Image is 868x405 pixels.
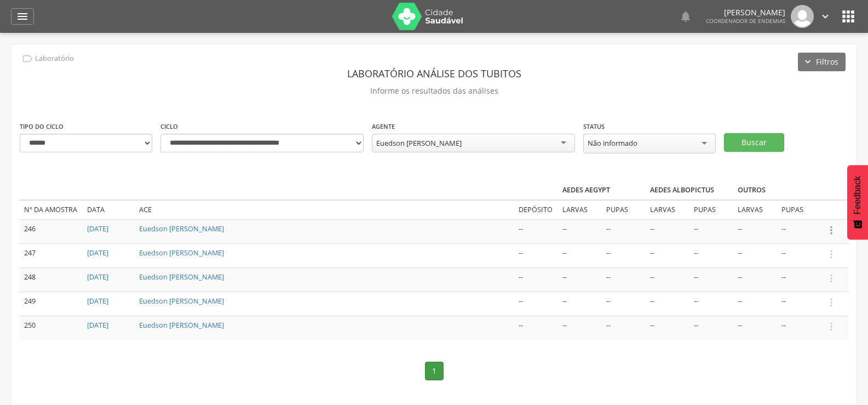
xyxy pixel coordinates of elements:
button: Buscar [724,133,784,152]
a: [DATE] [87,224,108,233]
i:  [840,8,857,25]
i:  [825,272,837,284]
i:  [21,53,33,65]
td: -- [733,292,777,316]
label: Agente [372,122,395,131]
a:  [819,5,831,28]
td: Depósito [514,200,558,219]
td: -- [646,316,689,339]
button: Feedback - Mostrar pesquisa [847,165,868,239]
td: Nº da amostra [20,200,83,219]
td: -- [602,219,646,243]
td: 246 [20,219,83,243]
td: -- [777,316,821,339]
td: 247 [20,243,83,267]
td: -- [602,316,646,339]
a:  [11,8,34,25]
a: [DATE] [87,248,108,258]
td: Larvas [646,200,689,219]
button: Filtros [798,53,846,71]
th: Aedes aegypt [558,181,646,200]
td: -- [558,292,602,316]
td: Data [83,200,135,219]
td: -- [777,267,821,292]
span: Coordenador de Endemias [706,17,785,25]
i:  [825,248,837,260]
td: Pupas [689,200,733,219]
td: -- [602,267,646,292]
header: Laboratório análise dos tubitos [20,64,848,83]
td: -- [733,267,777,292]
a: Euedson [PERSON_NAME] [139,272,224,282]
td: -- [777,219,821,243]
td: ACE [135,200,514,219]
td: Pupas [602,200,646,219]
td: -- [689,219,733,243]
div: Não informado [588,138,637,148]
a: [DATE] [87,272,108,282]
td: 249 [20,292,83,316]
i:  [825,321,837,333]
a:  [679,5,692,28]
a: 1 [425,362,444,380]
span: Feedback [853,176,863,214]
td: -- [646,219,689,243]
td: -- [514,267,558,292]
td: -- [558,219,602,243]
td: -- [689,316,733,339]
td: -- [733,316,777,339]
td: -- [777,243,821,267]
td: -- [646,267,689,292]
td: 250 [20,316,83,339]
a: Euedson [PERSON_NAME] [139,224,224,233]
a: Euedson [PERSON_NAME] [139,248,224,258]
p: Informe os resultados das análises [20,83,848,99]
td: Larvas [558,200,602,219]
a: Euedson [PERSON_NAME] [139,321,224,330]
td: -- [558,316,602,339]
td: -- [777,292,821,316]
td: -- [602,243,646,267]
td: -- [602,292,646,316]
td: -- [646,292,689,316]
td: -- [514,292,558,316]
a: [DATE] [87,321,108,330]
td: -- [733,219,777,243]
div: Euedson [PERSON_NAME] [376,138,462,148]
p: [PERSON_NAME] [706,9,785,16]
td: -- [514,219,558,243]
a: [DATE] [87,296,108,306]
i:  [16,10,29,23]
label: Ciclo [160,122,178,131]
a: Euedson [PERSON_NAME] [139,296,224,306]
th: Aedes albopictus [646,181,733,200]
td: -- [514,243,558,267]
td: -- [646,243,689,267]
td: -- [558,267,602,292]
td: -- [689,292,733,316]
i:  [825,224,837,236]
td: -- [689,243,733,267]
td: -- [558,243,602,267]
th: Outros [733,181,821,200]
td: -- [689,267,733,292]
td: -- [514,316,558,339]
label: Status [583,122,605,131]
td: Pupas [777,200,821,219]
i:  [819,10,831,22]
i:  [825,296,837,309]
p: Laboratório [35,54,74,63]
td: Larvas [733,200,777,219]
td: 248 [20,267,83,292]
label: Tipo do ciclo [20,122,64,131]
i:  [679,10,692,23]
td: -- [733,243,777,267]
